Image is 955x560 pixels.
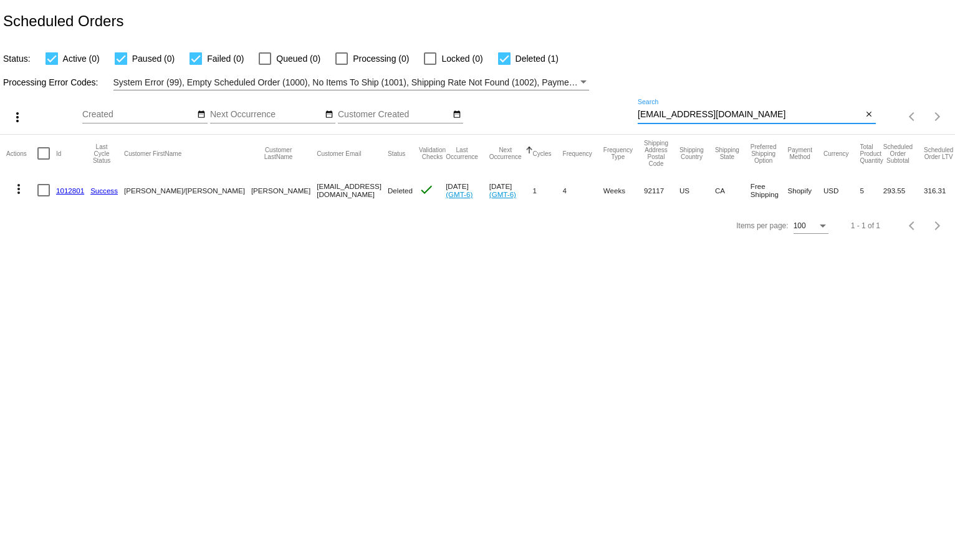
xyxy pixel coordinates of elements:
[883,172,924,208] mat-cell: 293.55
[603,172,644,208] mat-cell: Weeks
[3,54,31,64] span: Status:
[11,181,26,196] mat-icon: more_vert
[90,143,113,164] button: Change sorting for LastProcessingCycleId
[563,172,603,208] mat-cell: 4
[751,172,788,208] mat-cell: Free Shipping
[197,110,206,120] mat-icon: date_range
[787,172,823,208] mat-cell: Shopify
[644,172,679,208] mat-cell: 92117
[63,51,100,66] span: Active (0)
[56,150,61,157] button: Change sorting for Id
[787,147,812,160] button: Change sorting for PaymentMethod.Type
[533,172,563,208] mat-cell: 1
[325,110,334,120] mat-icon: date_range
[489,172,533,208] mat-cell: [DATE]
[860,135,883,172] mat-header-cell: Total Product Quantity
[3,77,98,87] span: Processing Error Codes:
[446,190,473,198] a: (GMT-6)
[925,104,950,129] button: Next page
[251,147,305,160] button: Change sorting for CustomerLastName
[441,51,482,66] span: Locked (0)
[883,143,913,164] button: Change sorting for Subtotal
[10,110,25,125] mat-icon: more_vert
[900,104,925,129] button: Previous page
[563,150,592,157] button: Change sorting for Frequency
[823,172,860,208] mat-cell: USD
[82,110,194,120] input: Created
[900,213,925,238] button: Previous page
[90,186,118,195] a: Success
[860,172,883,208] mat-cell: 5
[533,150,552,157] button: Change sorting for Cycles
[823,150,849,157] button: Change sorting for CurrencyIso
[489,190,516,198] a: (GMT-6)
[124,150,181,157] button: Change sorting for CustomerFirstName
[338,110,450,120] input: Customer Created
[603,147,633,160] button: Change sorting for FrequencyType
[276,51,320,66] span: Queued (0)
[736,221,788,230] div: Items per page:
[715,147,739,160] button: Change sorting for ShippingState
[446,147,478,160] button: Change sorting for LastOccurrenceUtc
[317,150,361,157] button: Change sorting for CustomerEmail
[715,172,751,208] mat-cell: CA
[6,135,37,172] mat-header-cell: Actions
[124,172,251,208] mat-cell: [PERSON_NAME]/[PERSON_NAME]
[251,172,317,208] mat-cell: [PERSON_NAME]
[113,75,590,90] mat-select: Filter by Processing Error Codes
[3,12,123,30] h2: Scheduled Orders
[453,110,461,120] mat-icon: date_range
[638,110,863,120] input: Search
[751,143,777,164] button: Change sorting for PreferredShippingOption
[516,51,559,66] span: Deleted (1)
[353,51,409,66] span: Processing (0)
[210,110,322,120] input: Next Occurrence
[132,51,175,66] span: Paused (0)
[644,140,668,167] button: Change sorting for ShippingPostcode
[794,222,828,231] mat-select: Items per page:
[679,147,704,160] button: Change sorting for ShippingCountry
[863,109,876,122] button: Clear
[865,110,873,120] mat-icon: close
[794,221,806,230] span: 100
[56,186,84,195] a: 1012801
[388,150,405,157] button: Change sorting for Status
[388,186,413,195] span: Deleted
[419,182,434,197] mat-icon: check
[207,51,244,66] span: Failed (0)
[446,172,489,208] mat-cell: [DATE]
[679,172,715,208] mat-cell: US
[317,172,388,208] mat-cell: [EMAIL_ADDRESS][DOMAIN_NAME]
[925,213,950,238] button: Next page
[851,221,880,230] div: 1 - 1 of 1
[489,147,522,160] button: Change sorting for NextOccurrenceUtc
[419,135,446,172] mat-header-cell: Validation Checks
[924,147,953,160] button: Change sorting for LifetimeValue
